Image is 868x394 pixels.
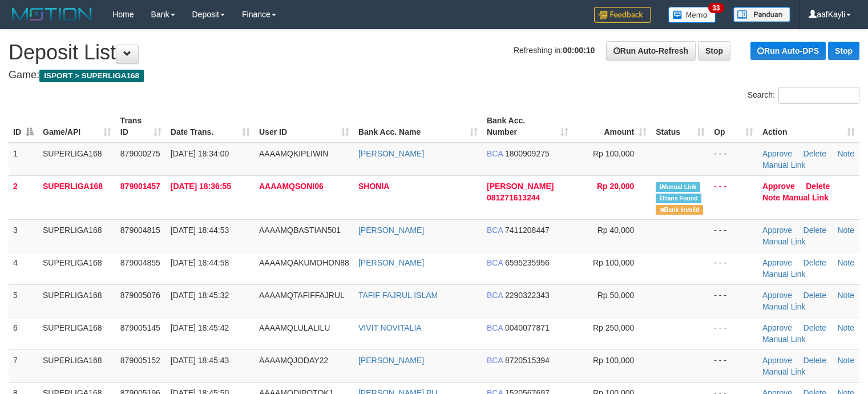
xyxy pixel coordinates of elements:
span: Manually Linked [656,182,700,192]
td: 3 [9,219,38,252]
img: Button%20Memo.svg [668,7,716,23]
a: Approve [762,226,792,235]
span: Bank is not match [656,205,703,215]
a: Approve [762,323,792,332]
th: Amount: activate to sort column ascending [573,110,652,143]
img: panduan.png [733,7,790,22]
span: AAAAMQTAFIFFAJRUL [259,291,345,300]
span: AAAAMQJODAY22 [259,356,328,365]
span: 33 [708,3,724,13]
td: SUPERLIGA168 [38,349,116,382]
a: [PERSON_NAME] [358,258,424,267]
a: Delete [804,149,826,158]
td: 4 [9,252,38,284]
span: [DATE] 18:36:55 [171,182,231,191]
a: Manual Link [762,237,806,246]
span: Rp 20,000 [597,182,634,191]
th: Bank Acc. Number: activate to sort column ascending [482,110,573,143]
span: BCA [487,291,503,300]
a: Run Auto-DPS [750,42,826,60]
a: Note [837,291,854,300]
th: Op: activate to sort column ascending [709,110,758,143]
label: Search: [748,87,859,104]
span: Rp 250,000 [593,323,634,332]
a: Manual Link [762,270,806,279]
td: SUPERLIGA168 [38,317,116,349]
a: Stop [828,42,859,60]
span: Rp 100,000 [593,356,634,365]
a: Approve [762,149,792,158]
a: Manual Link [782,193,829,202]
span: 879001457 [120,182,160,191]
span: Copy 2290322343 to clipboard [505,291,550,300]
td: SUPERLIGA168 [38,284,116,317]
span: 879005076 [120,291,160,300]
h1: Deposit List [9,41,859,64]
th: Action: activate to sort column ascending [758,110,859,143]
td: 6 [9,317,38,349]
span: AAAAMQLULALILU [259,323,330,332]
span: Copy 1800909275 to clipboard [505,149,550,158]
td: 1 [9,143,38,176]
a: Approve [762,182,795,191]
a: [PERSON_NAME] [358,226,424,235]
span: Similar transaction found [656,194,701,203]
a: Delete [806,182,830,191]
img: Feedback.jpg [594,7,651,23]
img: MOTION_logo.png [9,6,95,23]
a: SHONIA [358,182,389,191]
span: [DATE] 18:44:58 [171,258,229,267]
td: - - - [709,284,758,317]
a: Delete [804,226,826,235]
h4: Game: [9,70,859,81]
a: Manual Link [762,160,806,170]
input: Search: [778,87,859,104]
a: Note [837,258,854,267]
span: Copy 7411208447 to clipboard [505,226,550,235]
span: Copy 8720515394 to clipboard [505,356,550,365]
span: [DATE] 18:45:43 [171,356,229,365]
span: Refreshing in: [514,46,595,55]
td: SUPERLIGA168 [38,175,116,219]
a: Note [837,149,854,158]
td: - - - [709,349,758,382]
th: Status: activate to sort column ascending [651,110,709,143]
span: Rp 100,000 [593,258,634,267]
td: - - - [709,143,758,176]
span: [DATE] 18:45:42 [171,323,229,332]
span: AAAAMQSONI06 [259,182,324,191]
span: 879004855 [120,258,160,267]
span: 879000275 [120,149,160,158]
th: User ID: activate to sort column ascending [255,110,354,143]
span: [DATE] 18:34:00 [171,149,229,158]
th: Trans ID: activate to sort column ascending [116,110,166,143]
span: BCA [487,149,503,158]
span: AAAAMQAKUMOHON88 [259,258,349,267]
span: [DATE] 18:44:53 [171,226,229,235]
a: Delete [804,291,826,300]
a: Delete [804,323,826,332]
td: 2 [9,175,38,219]
td: - - - [709,175,758,219]
span: AAAAMQKIPLIWIN [259,149,328,158]
a: Delete [804,356,826,365]
span: BCA [487,226,503,235]
span: Rp 50,000 [597,291,635,300]
td: SUPERLIGA168 [38,219,116,252]
span: BCA [487,323,503,332]
span: Rp 40,000 [597,226,635,235]
span: Copy 0040077871 to clipboard [505,323,550,332]
a: Note [837,356,854,365]
td: - - - [709,317,758,349]
th: ID: activate to sort column descending [9,110,38,143]
a: VIVIT NOVITALIA [358,323,422,332]
th: Date Trans.: activate to sort column ascending [166,110,255,143]
a: Approve [762,356,792,365]
a: [PERSON_NAME] [358,356,424,365]
th: Bank Acc. Name: activate to sort column ascending [354,110,482,143]
a: Run Auto-Refresh [606,41,696,61]
span: [PERSON_NAME] [487,182,554,191]
span: ISPORT > SUPERLIGA168 [39,70,144,82]
td: - - - [709,219,758,252]
a: Manual Link [762,335,806,344]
